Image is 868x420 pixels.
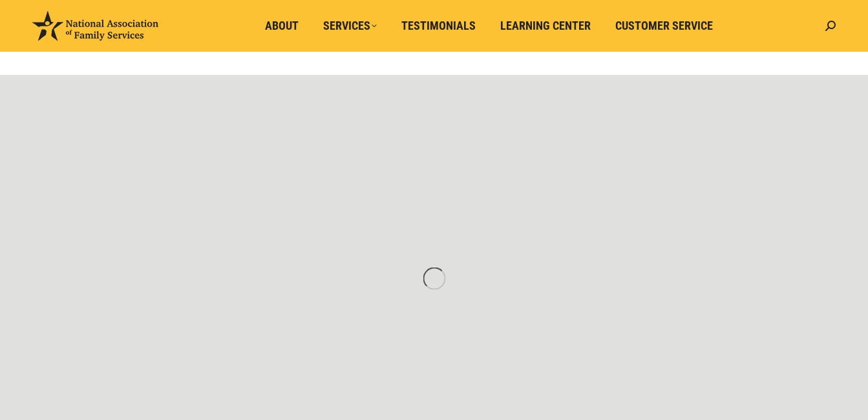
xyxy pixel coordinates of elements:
[491,14,600,38] a: Learning Center
[392,14,485,38] a: Testimonials
[256,14,308,38] a: About
[401,19,476,33] span: Testimonials
[606,14,722,38] a: Customer Service
[323,19,377,33] span: Services
[265,19,299,33] span: About
[615,19,713,33] span: Customer Service
[500,19,591,33] span: Learning Center
[32,11,158,41] img: National Association of Family Services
